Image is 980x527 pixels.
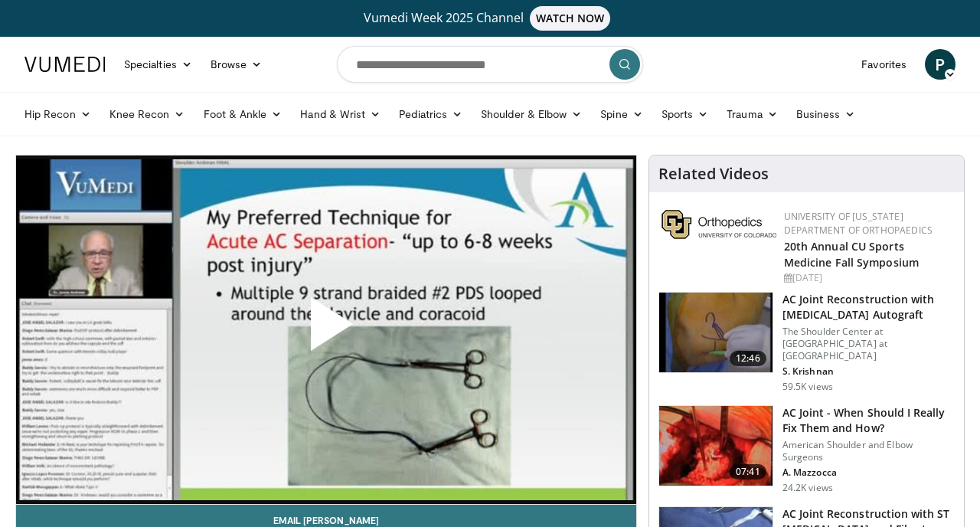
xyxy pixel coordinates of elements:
[659,293,773,372] img: 134172_0000_1.png.150x105_q85_crop-smart_upscale.jpg
[782,292,955,322] h3: AC Joint Reconstruction with [MEDICAL_DATA] Autograft
[782,326,955,362] p: The Shoulder Center at [GEOGRAPHIC_DATA] at [GEOGRAPHIC_DATA]
[15,99,100,129] a: Hip Recon
[782,365,955,378] p: S. Krishnan
[194,99,292,129] a: Foot & Ankle
[16,155,636,505] video-js: Video Player
[730,464,766,480] span: 07:41
[24,57,106,72] img: VuMedi Logo
[188,255,464,405] button: Play Video
[717,99,787,129] a: Trauma
[784,239,919,270] a: 20th Annual CU Sports Medicine Fall Symposium
[852,49,916,80] a: Favorites
[730,351,766,366] span: 12:46
[658,405,955,494] a: 07:41 AC Joint - When Should I Really Fix Them and How? American Shoulder and Elbow Surgeons A. M...
[530,6,611,31] span: WATCH NOW
[115,49,201,80] a: Specialties
[782,405,955,436] h3: AC Joint - When Should I Really Fix Them and How?
[201,49,272,80] a: Browse
[784,271,952,285] div: [DATE]
[925,49,955,80] a: P
[472,99,591,129] a: Shoulder & Elbow
[782,381,833,393] p: 59.5K views
[658,292,955,393] a: 12:46 AC Joint Reconstruction with [MEDICAL_DATA] Autograft The Shoulder Center at [GEOGRAPHIC_DA...
[100,99,194,129] a: Knee Recon
[782,439,955,463] p: American Shoulder and Elbow Surgeons
[782,466,955,479] p: A. Mazzocca
[591,99,652,129] a: Spine
[659,406,773,486] img: mazz_3.png.150x105_q85_crop-smart_upscale.jpg
[337,46,643,83] input: Search topics, interventions
[27,6,953,31] a: Vumedi Week 2025 ChannelWATCH NOW
[787,99,865,129] a: Business
[390,99,472,129] a: Pediatrics
[652,99,718,129] a: Sports
[291,99,390,129] a: Hand & Wrist
[782,482,833,494] p: 24.2K views
[784,210,933,237] a: University of [US_STATE] Department of Orthopaedics
[658,165,769,183] h4: Related Videos
[661,210,776,239] img: 355603a8-37da-49b6-856f-e00d7e9307d3.png.150x105_q85_autocrop_double_scale_upscale_version-0.2.png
